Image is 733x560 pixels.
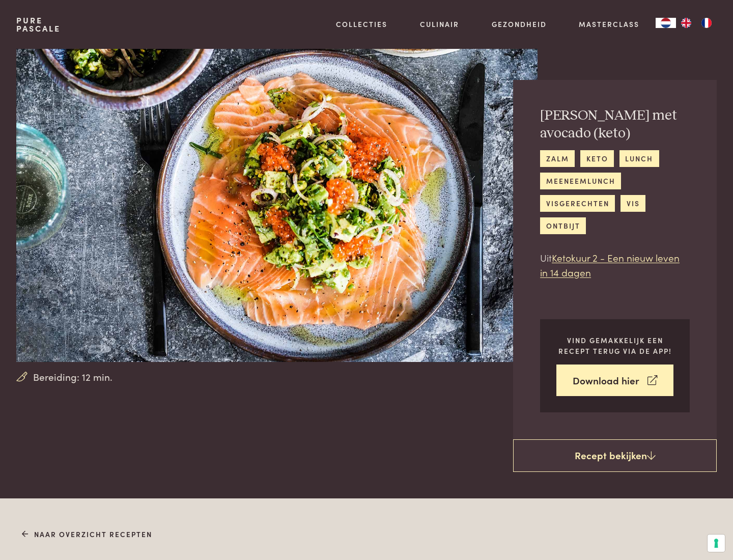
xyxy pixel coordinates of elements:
[708,535,725,552] button: Uw voorkeuren voor toestemming voor trackingtechnologieën
[513,439,717,472] a: Recept bekijken
[420,19,459,30] a: Culinair
[676,18,717,28] ul: Language list
[540,195,615,212] a: visgerechten
[492,19,547,30] a: Gezondheid
[540,150,575,167] a: zalm
[16,16,61,33] a: PurePascale
[540,250,690,279] p: Uit
[336,19,387,30] a: Collecties
[656,18,676,28] a: NL
[656,18,676,28] div: Language
[540,173,621,189] a: meeneemlunch
[540,250,680,279] a: Ketokuur 2 - Een nieuw leven in 14 dagen
[676,18,696,28] a: EN
[540,217,586,234] a: ontbijt
[621,195,645,212] a: vis
[579,19,639,30] a: Masterclass
[556,365,673,397] a: Download hier
[696,18,717,28] a: FR
[556,335,673,356] p: Vind gemakkelijk een recept terug via de app!
[16,49,538,362] img: Rauwe zalm met avocado (keto)
[540,107,690,142] h2: [PERSON_NAME] met avocado (keto)
[656,18,717,28] aside: Language selected: Nederlands
[580,150,614,167] a: keto
[33,370,112,384] span: Bereiding: 12 min.
[22,529,153,540] a: Naar overzicht recepten
[619,150,659,167] a: lunch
